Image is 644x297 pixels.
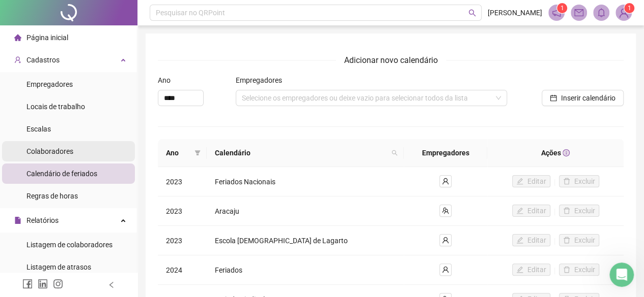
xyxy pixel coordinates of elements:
td: 2023 [158,167,207,196]
span: Cadastros [26,56,60,64]
span: [PERSON_NAME] [488,7,542,18]
td: 2023 [158,226,207,255]
button: Editar [512,234,550,246]
button: Excluir [559,205,599,217]
span: Colaboradores [26,147,73,155]
span: Locais de trabalho [26,103,85,111]
span: user-add [14,56,21,63]
span: Calendário [215,147,387,158]
span: Adicionar novo calendário [336,54,446,67]
span: 1 [561,5,564,12]
span: Listagem de colaboradores [26,241,113,249]
span: calendar [550,94,557,102]
button: Excluir [559,263,599,276]
sup: 1 [557,3,567,13]
span: bell [597,8,606,17]
td: 2024 [158,255,207,285]
label: Empregadores [236,75,289,86]
span: Relatórios [26,216,59,224]
span: info-circle [563,149,570,156]
span: Inserir calendário [561,92,615,104]
img: 85711 [616,5,631,20]
span: facebook [22,279,33,289]
span: Listagem de atrasos [26,263,91,271]
span: Escola [DEMOGRAPHIC_DATA] de Lagarto [215,237,348,245]
span: filter [194,150,201,156]
span: team [442,207,449,214]
button: Editar [512,175,550,187]
th: Empregadores [404,139,488,167]
span: user [442,266,449,273]
span: notification [552,8,561,17]
span: home [14,34,21,41]
span: linkedin [38,279,48,289]
button: Editar [512,205,550,217]
span: search [389,145,400,160]
span: filter [192,145,203,160]
span: user [442,237,449,244]
button: Excluir [559,234,599,246]
label: Ano [158,75,177,86]
span: search [468,9,476,17]
span: mail [574,8,583,17]
span: Empregadores [26,80,73,88]
span: Ano [166,147,190,158]
span: user [442,178,449,185]
sup: Atualize o seu contato no menu Meus Dados [624,3,634,13]
span: Regras de horas [26,192,78,200]
span: Calendário de feriados [26,170,97,178]
button: Editar [512,263,550,276]
button: Inserir calendário [542,90,624,106]
span: Feriados [215,266,242,274]
button: Excluir [559,175,599,187]
span: Escalas [26,125,51,133]
span: Feriados Nacionais [215,178,275,186]
div: Ações [495,147,615,158]
span: search [391,150,398,156]
span: Aracaju [215,207,239,215]
span: Página inicial [26,34,68,42]
span: 1 [628,5,631,12]
td: 2023 [158,196,207,226]
span: left [108,281,115,288]
iframe: Intercom live chat [609,262,634,287]
span: instagram [53,279,63,289]
span: file [14,217,21,224]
